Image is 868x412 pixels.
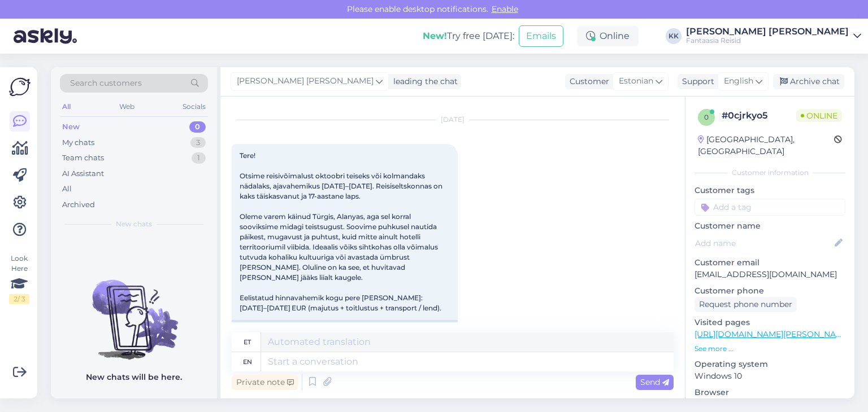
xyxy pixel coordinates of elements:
[70,77,142,89] span: Search customers
[180,99,208,114] div: Socials
[695,269,845,280] p: [EMAIL_ADDRESS][DOMAIN_NAME]
[51,260,217,361] img: No chats
[62,137,94,148] div: My chats
[116,219,152,229] span: New chats
[232,375,298,390] div: Private note
[695,387,845,398] p: Browser
[722,109,796,122] div: # 0cjrkyo5
[565,76,609,87] div: Customer
[704,113,709,121] span: 0
[62,183,72,195] div: All
[62,168,104,179] div: AI Assistant
[519,25,563,47] button: Emails
[695,237,832,249] input: Add name
[60,99,73,114] div: All
[237,75,374,87] span: [PERSON_NAME] [PERSON_NAME]
[695,185,845,196] p: Customer tags
[243,352,252,371] div: en
[695,199,845,216] input: Add a tag
[686,36,849,45] div: Fantaasia Reisid
[577,26,639,46] div: Online
[423,30,447,41] b: New!
[62,152,104,164] div: Team chats
[724,75,753,87] span: English
[86,371,182,383] p: New chats will be here.
[389,76,458,87] div: leading the chat
[192,152,206,164] div: 1
[698,134,834,157] div: [GEOGRAPHIC_DATA], [GEOGRAPHIC_DATA]
[686,27,849,36] div: [PERSON_NAME] [PERSON_NAME]
[9,253,29,304] div: Look Here
[678,76,714,87] div: Support
[117,99,137,114] div: Web
[695,285,845,297] p: Customer phone
[773,74,844,89] div: Archive chat
[796,109,842,122] span: Online
[695,297,797,312] div: Request phone number
[423,29,514,43] div: Try free [DATE]:
[695,257,845,269] p: Customer email
[62,121,80,133] div: New
[488,4,522,14] span: Enable
[244,332,251,352] div: et
[695,344,845,354] p: See more ...
[240,151,444,312] span: Tere! Otsime reisivõimalust oktoobri teiseks või kolmandaks nädalaks, ajavahemikus [DATE]–[DATE]....
[695,358,845,370] p: Operating system
[232,115,674,125] div: [DATE]
[695,220,845,232] p: Customer name
[189,121,206,133] div: 0
[686,27,861,45] a: [PERSON_NAME] [PERSON_NAME]Fantaasia Reisid
[9,76,31,98] img: Askly Logo
[9,294,29,304] div: 2 / 3
[695,168,845,178] div: Customer information
[190,137,206,148] div: 3
[666,28,682,44] div: KK
[695,329,850,339] a: [URL][DOMAIN_NAME][PERSON_NAME]
[695,370,845,382] p: Windows 10
[619,75,653,87] span: Estonian
[62,199,95,211] div: Archived
[695,317,845,328] p: Visited pages
[640,377,669,387] span: Send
